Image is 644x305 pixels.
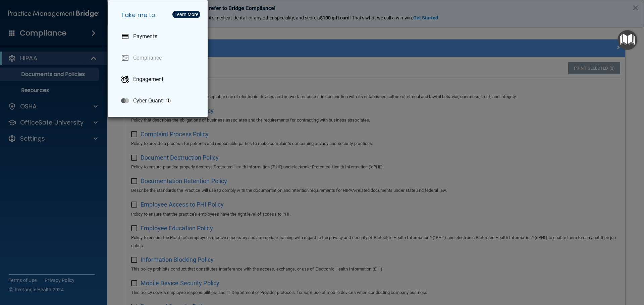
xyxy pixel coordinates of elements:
h5: Take me to: [116,6,202,24]
div: Learn More [174,12,198,17]
p: Engagement [133,76,163,83]
iframe: Drift Widget Chat Controller [528,257,636,284]
p: Cyber Quant [133,97,163,104]
a: Compliance [116,49,202,67]
button: Open Resource Center [618,30,637,50]
a: Payments [116,27,202,46]
a: Engagement [116,70,202,89]
button: Learn More [172,11,200,18]
p: Payments [133,33,157,40]
a: Cyber Quant [116,91,202,110]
